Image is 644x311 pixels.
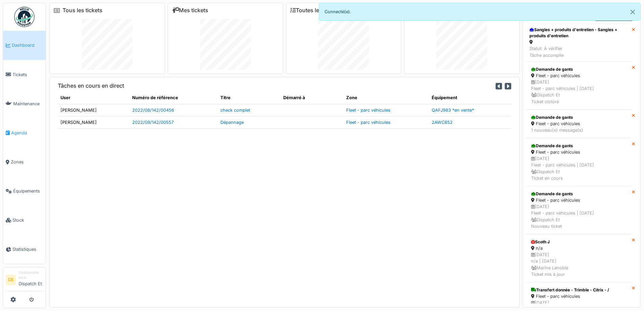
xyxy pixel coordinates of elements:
li: DE [6,275,16,285]
a: Toutes les tâches [290,7,341,14]
td: [PERSON_NAME] [58,104,129,116]
a: check complet [220,108,250,113]
th: Zone [343,92,429,104]
a: Équipements [3,177,46,206]
a: Mes tickets [172,7,208,14]
div: Demande de gants [531,191,627,197]
span: Zones [11,159,43,165]
div: [DATE] Fleet - parc véhicules | [DATE] Dispatch Et Nouveau ticket [531,203,627,229]
a: Fleet - parc véhicules [346,120,390,125]
button: Close [625,3,640,21]
li: Dispatch Et [19,270,43,290]
a: Stock [3,206,46,235]
div: 1 nouveau(x) message(s) [531,127,627,133]
span: Statistiques [13,246,43,252]
a: Sangles + produits d'entretien - Sangles + produits d'entretien Statut: À vérifierTâche accomplie [527,24,632,62]
div: Gestionnaire local [19,270,43,281]
div: Demande de gants [531,66,627,72]
a: 2022/09/142/00557 [132,120,174,125]
th: Numéro de référence [129,92,218,104]
a: Demande de gants Fleet - parc véhicules [DATE]Fleet - parc véhicules | [DATE] Dispatch EtTicket c... [527,62,632,110]
div: n/a [531,245,627,251]
a: Fleet - parc véhicules [346,108,390,113]
div: [DATE] n/a | [DATE] Marine Lenoble Ticket mis à jour [531,251,627,277]
span: Tickets [13,71,43,78]
a: Tous les tickets [63,7,102,14]
a: Tickets [3,60,46,89]
a: 2AWC852 [432,120,453,125]
div: Fleet - parc véhicules [531,293,627,299]
div: Sangles + produits d'entretien - Sangles + produits d'entretien [529,27,629,39]
th: Démarré à [281,92,343,104]
a: DE Gestionnaire localDispatch Et [6,270,43,291]
span: translation missing: fr.shared.user [61,95,70,100]
a: Agenda [3,118,46,147]
div: Demande de gants [531,143,627,149]
div: Fleet - parc véhicules [531,120,627,127]
span: Stock [13,217,43,223]
td: [PERSON_NAME] [58,116,129,128]
th: Titre [218,92,281,104]
img: Badge_color-CXgf-gQk.svg [14,7,34,27]
span: Agenda [11,130,43,136]
div: Connecté(e). [319,3,641,21]
a: Demande de gants Fleet - parc véhicules 1 nouveau(x) message(s) [527,110,632,138]
a: QAFJ983 *en vente* [432,108,474,113]
div: Fleet - parc véhicules [531,197,627,203]
span: Maintenance [13,101,43,107]
span: Dashboard [12,42,43,48]
div: Fleet - parc véhicules [531,149,627,155]
a: Scoth J n/a [DATE]n/a | [DATE] Marine LenobleTicket mis à jour [527,234,632,282]
a: Statistiques [3,235,46,264]
a: 2022/08/142/00456 [132,108,174,113]
h6: Tâches en cours en direct [58,83,124,89]
div: Statut: À vérifier Tâche accomplie [529,45,629,58]
th: Équipement [429,92,511,104]
div: [DATE] Fleet - parc véhicules | [DATE] Dispatch Et Ticket clotûré [531,79,627,105]
div: Fleet - parc véhicules [531,72,627,79]
div: Demande de gants [531,114,627,120]
a: Zones [3,148,46,177]
a: Demande de gants Fleet - parc véhicules [DATE]Fleet - parc véhicules | [DATE] Dispatch EtNouveau ... [527,186,632,234]
div: [DATE] Fleet - parc véhicules | [DATE] Dispatch Et Ticket en cours [531,155,627,181]
a: Demande de gants Fleet - parc véhicules [DATE]Fleet - parc véhicules | [DATE] Dispatch EtTicket e... [527,138,632,186]
a: Maintenance [3,89,46,118]
span: Équipements [13,188,43,194]
a: Dépannage [220,120,244,125]
div: Scoth J [531,239,627,245]
div: Transfert donnée - Trimble - Citrix - / [531,287,627,293]
a: Dashboard [3,31,46,60]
